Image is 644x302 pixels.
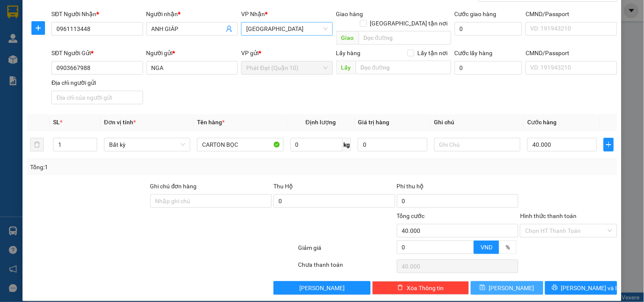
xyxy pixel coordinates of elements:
[150,194,272,208] input: Ghi chú đơn hàng
[336,50,361,56] span: Lấy hàng
[481,244,492,251] span: VND
[197,138,283,151] input: VD: Bàn, Ghế
[109,138,185,151] span: Bất kỳ
[358,119,389,126] span: Giá trị hàng
[53,119,60,126] span: SL
[397,213,425,219] span: Tổng cước
[545,281,617,295] button: printer[PERSON_NAME] và In
[397,182,519,194] div: Phí thu hộ
[306,119,336,126] span: Định lượng
[246,62,327,74] span: Phát Đạt (Quận 10)
[431,114,524,131] th: Ghi chú
[51,48,143,58] div: SĐT Người Gửi
[51,78,143,87] div: Địa chỉ người gửi
[471,281,543,295] button: save[PERSON_NAME]
[455,61,523,75] input: Cước lấy hàng
[526,9,617,19] div: CMND/Passport
[32,25,45,31] span: plus
[397,285,403,291] span: delete
[526,48,617,58] div: CMND/Passport
[51,91,143,104] input: Địa chỉ của người gửi
[604,138,614,151] button: plus
[343,138,351,151] span: kg
[273,281,370,295] button: [PERSON_NAME]
[455,22,523,36] input: Cước giao hàng
[31,21,45,35] button: plus
[455,50,493,56] label: Cước lấy hàng
[241,48,332,58] div: VP gửi
[297,243,396,258] div: Giảm giá
[356,61,451,74] input: Dọc đường
[241,11,265,17] span: VP Nhận
[51,9,143,19] div: SĐT Người Nhận
[336,61,356,74] span: Lấy
[146,48,238,58] div: Người gửi
[359,31,451,45] input: Dọc đường
[434,138,520,151] input: Ghi Chú
[104,119,136,126] span: Đơn vị tính
[246,22,327,35] span: Phú Giáo
[520,213,577,219] label: Hình thức thanh toán
[506,244,510,251] span: %
[372,281,469,295] button: deleteXóa Thông tin
[336,11,363,17] span: Giao hàng
[299,283,345,293] span: [PERSON_NAME]
[489,283,534,293] span: [PERSON_NAME]
[146,9,238,19] div: Người nhận
[604,141,613,148] span: plus
[407,283,444,293] span: Xóa Thông tin
[414,48,451,58] span: Lấy tận nơi
[552,285,558,291] span: printer
[527,119,557,126] span: Cước hàng
[30,138,44,151] button: delete
[226,25,233,32] span: user-add
[30,162,249,172] div: Tổng: 1
[358,138,427,151] input: 0
[297,260,396,275] div: Chưa thanh toán
[561,283,621,293] span: [PERSON_NAME] và In
[197,119,225,126] span: Tên hàng
[150,183,197,190] label: Ghi chú đơn hàng
[480,285,486,291] span: save
[367,19,451,28] span: [GEOGRAPHIC_DATA] tận nơi
[336,31,359,45] span: Giao
[273,183,293,190] span: Thu Hộ
[455,11,497,17] label: Cước giao hàng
